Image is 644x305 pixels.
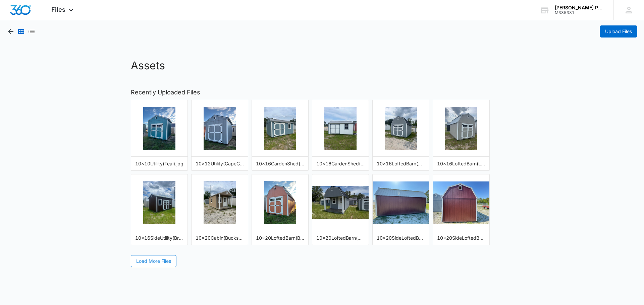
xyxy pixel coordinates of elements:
[264,107,296,150] img: 10x16GardenShed(BelmontBlue).jpg
[28,27,36,35] button: List View
[433,181,489,224] img: 10x20SideLoftedBarn(PinnacleRed)(3).jpeg
[316,160,365,167] div: 10x16GardenShed(White).jpg
[600,25,637,37] button: Upload Files
[136,257,171,265] span: Load More Files
[256,160,304,167] div: 10x16GardenShed(BelmontBlue).jpg
[131,88,513,97] h2: Recently Uploaded Files
[256,234,304,241] div: 10x20LoftedBarn(BakedClay).jpg
[131,58,513,74] h1: Assets
[377,160,425,167] div: 10x16LoftedBarn(CapeCodGray).jpg
[555,5,604,10] div: account name
[377,234,425,241] div: 10x20SideLoftedBarn(PinnacleRed)(2).jpeg
[131,255,176,267] button: Load More Files
[143,107,175,150] img: 10x10Utility(Teal).jpg
[204,181,236,224] img: 10x20Cabin(Buckskin).jpg
[196,160,244,167] div: 10x12Utility(CapeCodGray).jpg
[264,181,296,224] img: 10x20LoftedBarn(BakedClay).jpg
[204,107,236,150] img: 10x12Utility(CapeCodGray).jpg
[437,160,485,167] div: 10x16LoftedBarn(LightGray).jpg
[324,107,357,150] img: 10x16GardenShed(White).jpg
[445,107,477,150] img: 10x16LoftedBarn(LightGray).jpg
[605,28,632,35] span: Upload Files
[437,234,485,241] div: 10x20SideLoftedBarn(PinnacleRed)(3).jpeg
[17,27,25,35] button: Grid View
[555,10,604,15] div: account id
[135,234,183,241] div: 10x16SideUtility(Brown).jpg
[385,107,417,150] img: 10x16LoftedBarn(CapeCodGray).jpg
[51,6,65,13] span: Files
[316,234,365,241] div: 10x20LoftedBarn(CapeCodGrey).jpg
[143,181,175,224] img: 10x16SideUtility(Brown).jpg
[196,234,244,241] div: 10x20Cabin(Buckskin).jpg
[135,160,183,167] div: 10x10Utility(Teal).jpg
[373,181,429,224] img: 10x20SideLoftedBarn(PinnacleRed)(2).jpeg
[312,186,369,219] img: 10x20LoftedBarn(CapeCodGrey).jpg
